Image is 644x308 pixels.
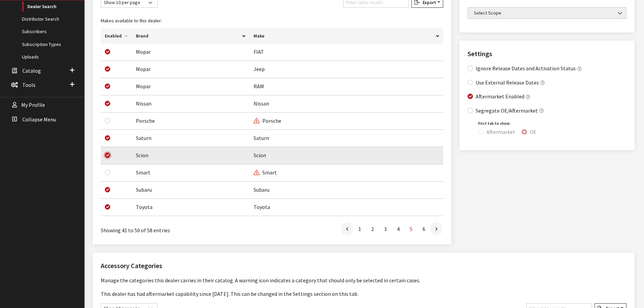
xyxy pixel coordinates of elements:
[101,276,626,284] p: Manage the categories this dealer carries in their catalog. A warning icon indicates a category t...
[101,221,239,234] div: Showing 41 to 50 of 58 entries
[132,44,249,61] td: Mopar
[101,13,443,28] caption: Makes available to this dealer:
[132,130,249,147] td: Saturn
[22,116,56,123] span: Collapse Menu
[22,81,35,88] span: Tools
[105,187,110,192] input: Disable Make
[22,67,41,74] span: Catalog
[132,199,249,216] td: Toyota
[254,83,264,90] span: RAM
[132,61,249,78] td: Mopar
[354,222,366,236] a: 1
[132,164,249,182] td: Smart
[254,117,281,124] span: Porsche
[254,48,264,55] span: FIAT
[476,92,524,100] label: Aftermarket Enabled
[418,222,430,236] a: 6
[476,78,539,87] label: Use External Release Dates
[254,66,265,72] span: Jeep
[468,7,626,19] span: Select Scope
[132,95,249,113] td: Nissan
[105,66,110,72] input: Disable Make
[105,152,110,158] input: Disable Make
[132,182,249,199] td: Subaru
[392,222,404,236] a: 4
[105,135,110,141] input: Disable Make
[254,152,266,159] span: Scion
[101,28,132,44] th: Enabled: activate to sort column ascending
[476,106,538,115] label: Segregate OE/Aftermarket
[105,101,110,106] input: Disable Make
[476,64,576,72] label: Ignore Release Dates and Activation Status
[478,120,626,126] legend: First tab to show:
[132,78,249,95] td: Mopar
[405,222,417,236] a: 5
[468,49,626,59] h2: Settings
[105,204,110,210] input: Disable Make
[254,169,277,176] span: Smart
[472,9,622,17] span: Select Scope
[101,261,626,271] h2: Accessory Categories
[379,222,391,236] a: 3
[366,222,379,236] a: 2
[254,170,260,175] i: No OE accessories
[132,147,249,164] td: Scion
[249,28,443,44] th: Make: activate to sort column ascending
[105,84,110,89] input: Disable Make
[254,204,270,210] span: Toyota
[101,290,626,298] p: This dealer has had aftermarket capability since [DATE]. This can be changed in the Settings sect...
[254,186,269,193] span: Subaru
[21,102,45,109] span: My Profile
[105,170,110,175] input: Enable Make
[132,113,249,130] td: Porsche
[254,135,269,141] span: Saturn
[486,128,515,136] label: Aftermarket
[530,128,536,136] label: OE
[132,28,249,44] th: Brand: activate to sort column descending
[105,118,110,123] input: Enable Make
[254,118,260,124] i: No OE accessories
[254,100,269,107] span: Nissan
[105,49,110,54] input: Disable Make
